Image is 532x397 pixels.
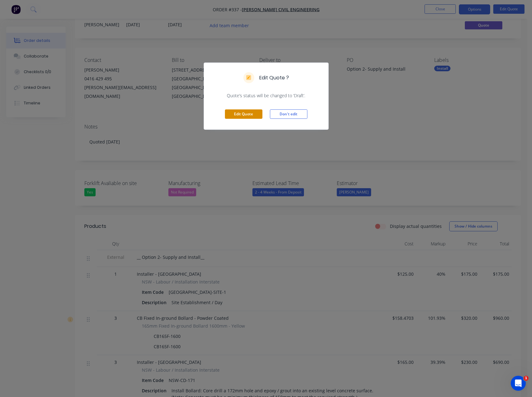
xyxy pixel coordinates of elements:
iframe: Intercom live chat [511,376,526,391]
button: Don't edit [270,109,307,119]
h5: Edit Quote ? [259,74,289,82]
span: 1 [524,376,529,381]
button: Edit Quote [225,109,262,119]
span: Quote’s status will be changed to ‘Draft’. [211,93,321,99]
